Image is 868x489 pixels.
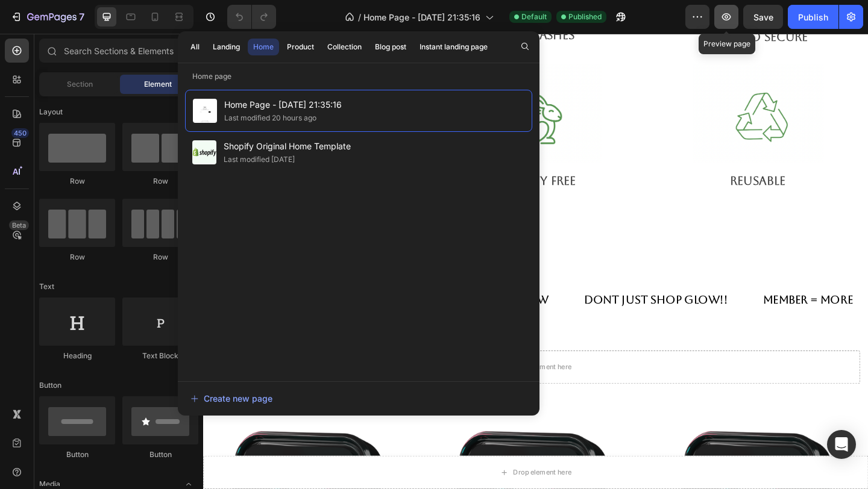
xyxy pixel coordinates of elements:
[358,11,361,23] span: /
[337,358,401,367] div: Drop element here
[122,176,198,187] div: Row
[753,12,773,22] span: Save
[185,39,205,55] button: All
[310,278,376,300] p: join now
[190,387,527,411] button: Create new page
[122,252,198,263] div: Row
[420,42,488,52] div: Instant landing page
[224,98,342,112] span: Home Page - [DATE] 21:35:16
[49,33,191,140] img: Alt Image
[337,472,401,482] div: Drop element here
[122,449,198,460] div: Button
[39,176,115,187] div: Row
[10,151,230,170] p: vegan
[144,79,172,90] span: Element
[39,449,115,460] div: Button
[224,154,295,166] div: Last modified [DATE]
[67,79,93,90] span: Section
[224,139,351,154] span: Shopify Original Home Template
[322,39,367,55] button: Collection
[39,281,54,292] span: Text
[147,278,272,300] p: 10% Off + FrEE gifts
[79,10,84,24] p: 7
[827,430,856,459] div: Open Intercom Messenger
[743,5,783,29] button: Save
[414,39,493,55] button: Instant landing page
[5,5,90,29] button: 7
[224,112,316,124] div: Last modified 20 hours ago
[248,39,279,55] button: Home
[788,5,838,29] button: Publish
[493,151,713,170] p: Reusable
[609,278,706,300] p: Member = More
[39,39,198,63] input: Search Sections & Elements
[39,107,63,117] span: Layout
[370,39,412,55] button: Blog post
[227,5,276,29] div: Undo/Redo
[414,278,570,300] p: dont just shop Glow!!
[207,39,245,55] button: Landing
[798,11,828,23] div: Publish
[39,252,115,263] div: Row
[39,350,115,361] div: Heading
[532,33,675,140] img: Alt Image
[213,42,240,52] div: Landing
[521,11,547,22] span: Default
[375,42,406,52] div: Blog post
[122,350,198,361] div: Text Block
[291,33,433,140] img: Alt Image
[252,151,472,170] p: Cruelty Free
[568,11,602,22] span: Published
[39,380,61,391] span: Button
[11,278,108,300] p: Member = More
[178,70,539,83] p: Home page
[281,39,319,55] button: Product
[363,11,480,23] span: Home Page - [DATE] 21:35:16
[253,42,274,52] div: Home
[327,42,362,52] div: Collection
[11,128,29,138] div: 450
[190,42,200,52] div: All
[287,42,314,52] div: Product
[9,220,29,230] div: Beta
[190,392,272,405] div: Create new page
